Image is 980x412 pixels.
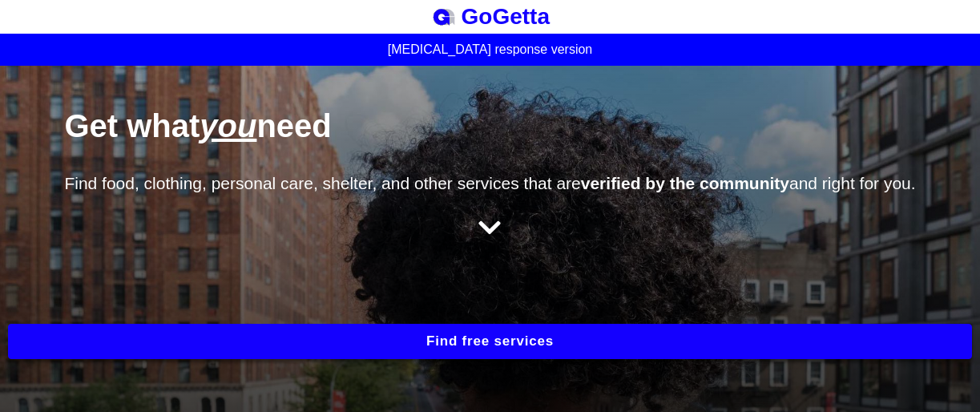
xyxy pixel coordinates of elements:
a: Find free services [8,334,972,348]
strong: verified by the community [581,174,789,192]
p: Find food, clothing, personal care, shelter, and other services that are and right for you. [64,171,915,196]
button: Find free services [8,324,972,359]
h1: Get what need [64,107,924,164]
span: you [200,108,256,143]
